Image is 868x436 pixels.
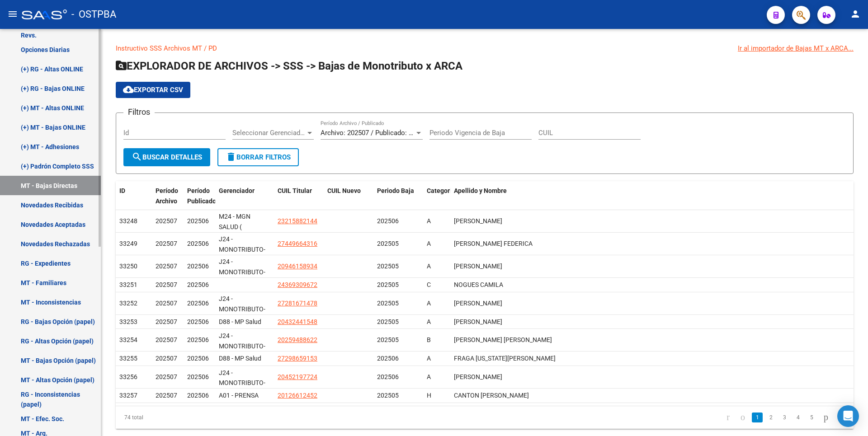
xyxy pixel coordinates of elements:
[187,336,209,343] span: 202506
[837,405,859,427] div: Open Intercom Messenger
[278,217,317,225] span: 23215882144
[156,240,177,247] span: 202507
[427,281,431,288] span: C
[123,148,210,166] button: Buscar Detalles
[454,336,552,343] span: HERRERO MARTINEZ JUAN NICOLAS
[377,187,414,194] span: Periodo Baja
[327,187,361,194] span: CUIL Nuevo
[750,410,764,425] li: page 1
[779,413,790,422] a: 3
[373,181,423,211] datatable-header-cell: Periodo Baja
[765,413,776,422] a: 2
[806,413,817,422] a: 5
[219,392,259,399] span: A01 - PRENSA
[119,336,137,343] span: 33254
[187,300,209,307] span: 202506
[274,181,324,211] datatable-header-cell: CUIL Titular
[278,373,317,380] span: 20452197724
[156,217,177,225] span: 202507
[219,332,265,370] span: J24 - MONOTRIBUTO-IGUALDAD SALUD-PRENSA
[850,9,861,19] mat-icon: person
[187,318,209,325] span: 202506
[156,300,177,307] span: 202507
[454,281,503,288] span: NOGUES CAMILA
[454,187,507,194] span: Apellido y Nombre
[119,300,137,307] span: 33252
[427,217,431,225] span: A
[752,413,763,422] a: 1
[377,373,399,380] span: 202506
[427,355,431,362] span: A
[278,187,312,194] span: CUIL Titular
[119,263,137,270] span: 33250
[278,281,317,288] span: 24369309672
[219,235,265,273] span: J24 - MONOTRIBUTO-IGUALDAD SALUD-PRENSA
[427,263,431,270] span: A
[377,217,399,225] span: 202506
[278,240,317,247] span: 27449664316
[187,240,209,247] span: 202506
[119,373,137,380] span: 33256
[454,240,533,247] span: ZAGO FEDERICA
[219,295,265,333] span: J24 - MONOTRIBUTO-IGUALDAD SALUD-PRENSA
[736,413,749,422] a: go to previous page
[156,187,178,205] span: Período Archivo
[427,187,455,194] span: Categoria
[793,413,803,422] a: 4
[7,9,18,19] mat-icon: menu
[187,392,209,399] span: 202506
[152,181,184,211] datatable-header-cell: Período Archivo
[427,318,431,325] span: A
[278,263,317,270] span: 20946158934
[123,84,134,95] mat-icon: cloud_download
[156,318,177,325] span: 202507
[184,181,215,211] datatable-header-cell: Período Publicado
[454,373,502,380] span: ARCE TOBIAS FRANCO DANIEL
[156,336,177,343] span: 202507
[116,82,190,98] button: Exportar CSV
[321,129,430,137] span: Archivo: 202507 / Publicado: 202506
[454,263,502,270] span: MANCILLA CORTEZ SEBASTIAN JHUNIOR
[454,318,502,325] span: DVORKIN TOMAS
[119,240,137,247] span: 33249
[116,44,217,52] a: Instructivo SSS Archivos MT / PD
[820,413,832,422] a: go to next page
[116,181,152,211] datatable-header-cell: ID
[116,60,462,72] span: EXPLORADOR DE ARCHIVOS -> SSS -> Bajas de Monotributo x ARCA
[454,217,502,225] span: ROSA MONICA ADRIANA
[427,240,431,247] span: A
[217,148,299,166] button: Borrar Filtros
[119,392,137,399] span: 33257
[722,413,734,422] a: go to first page
[377,318,399,325] span: 202505
[454,300,502,307] span: DONATO ALDANA
[232,129,306,137] span: Seleccionar Gerenciador
[791,410,805,425] li: page 4
[805,410,818,425] li: page 5
[123,86,183,94] span: Exportar CSV
[219,355,261,362] span: D88 - MP Salud
[156,373,177,380] span: 202507
[187,187,216,205] span: Período Publicado
[427,300,431,307] span: A
[156,263,177,270] span: 202507
[778,410,791,425] li: page 3
[738,43,854,53] div: Ir al importador de Bajas MT x ARCA...
[219,369,265,407] span: J24 - MONOTRIBUTO-IGUALDAD SALUD-PRENSA
[187,355,209,362] span: 202506
[278,336,317,343] span: 20259488622
[226,151,236,162] mat-icon: delete
[377,392,399,399] span: 202505
[187,217,209,225] span: 202506
[377,263,399,270] span: 202505
[119,187,125,194] span: ID
[377,355,399,362] span: 202506
[450,181,854,211] datatable-header-cell: Apellido y Nombre
[119,355,137,362] span: 33255
[278,355,317,362] span: 27298659153
[423,181,450,211] datatable-header-cell: Categoria
[119,281,137,288] span: 33251
[377,336,399,343] span: 202505
[427,336,431,343] span: B
[427,392,431,399] span: H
